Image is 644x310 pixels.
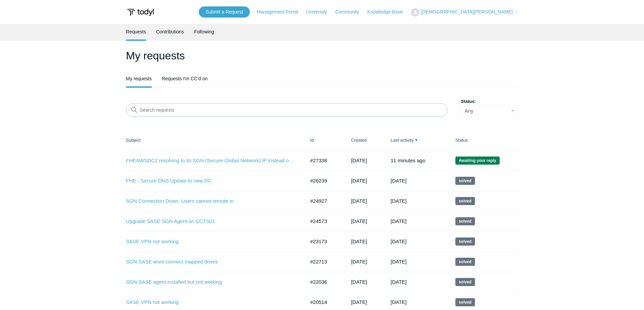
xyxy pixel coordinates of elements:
span: ▼ [414,138,418,143]
a: Created [351,138,366,143]
time: 06/05/2025, 13:02 [390,198,406,204]
a: Following [194,24,214,39]
time: 03/16/2025, 17:02 [390,238,406,244]
label: Status: [461,98,518,105]
td: #22036 [304,272,344,292]
a: SGN SASE agent installed but not working [126,278,295,286]
time: 08/14/2025, 13:02 [390,178,406,184]
img: Todyl Support Center Help Center home page [126,6,155,19]
time: 10/02/2024, 16:58 [351,299,367,305]
time: 12/20/2024, 13:13 [351,279,367,285]
span: This request has been solved [455,217,475,225]
td: #24927 [304,191,344,211]
span: This request has been solved [455,197,475,205]
a: Community [335,8,366,16]
button: [DEMOGRAPHIC_DATA][PERSON_NAME] [411,8,518,17]
span: This request has been solved [455,278,475,286]
span: This request has been solved [455,258,475,266]
time: 02/20/2025, 13:02 [390,259,406,264]
a: Last activity▼ [390,138,413,143]
a: FHE - Secure DNS Update to new DC [126,177,295,185]
time: 02/24/2025, 13:53 [351,238,367,244]
time: 10/30/2024, 13:03 [390,299,406,305]
a: My requests [126,71,152,86]
a: Submit a Request [199,6,250,18]
a: FHEAWSDC2 resolving to its SGN (Secure Global Network) IP instead of its LAN IP [126,157,295,165]
td: #23173 [304,231,344,252]
span: This request has been solved [455,298,475,306]
a: University [306,8,334,16]
td: #26239 [304,171,344,191]
a: Contributions [156,24,184,39]
td: #27338 [304,150,344,171]
time: 04/29/2025, 12:04 [351,218,367,224]
time: 01/31/2025, 09:56 [351,259,367,264]
span: This request has been solved [455,177,475,185]
a: Upgrade SASE SGN Agent on CCTS01 [126,218,295,225]
a: SGN SASE wont connect mapped drives [126,258,295,266]
span: [DEMOGRAPHIC_DATA][PERSON_NAME] [421,9,513,15]
th: Subject [126,130,304,150]
a: Knowledge Base [367,8,409,16]
time: 05/16/2025, 11:48 [351,198,367,204]
span: We are waiting for you to respond [455,157,500,165]
th: Status [449,130,518,150]
a: SASE VPN not working [126,299,295,306]
td: #24573 [304,211,344,231]
time: 05/19/2025, 13:02 [390,218,406,224]
input: Search requests [126,103,448,117]
h1: My requests [126,48,518,64]
th: Id [304,130,344,150]
time: 08/12/2025, 10:21 [351,158,367,163]
time: 01/09/2025, 14:03 [390,279,406,285]
td: #22713 [304,252,344,272]
span: This request has been solved [455,237,475,246]
a: Management Portal [257,8,305,16]
a: Requests [126,24,146,39]
time: 08/21/2025, 16:16 [390,158,425,163]
a: Requests I'm CC'd on [162,71,208,86]
a: SGN Connection Down. Users cannot remote in [126,197,295,205]
time: 07/15/2025, 16:05 [351,178,367,184]
a: SASE VPN not working [126,238,295,246]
